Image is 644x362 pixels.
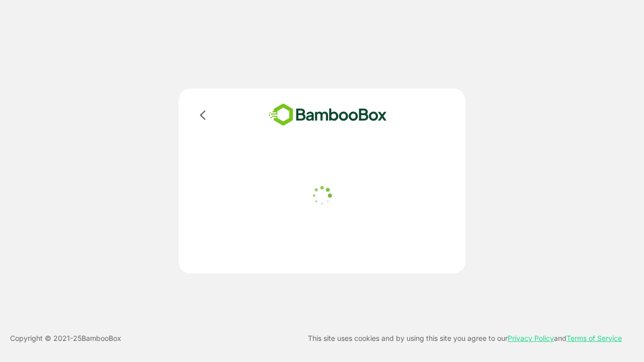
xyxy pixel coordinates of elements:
p: This site uses cookies and by using this site you agree to our and [308,332,622,344]
a: Terms of Service [567,334,622,342]
a: Privacy Policy [508,334,554,342]
img: bamboobox [254,101,401,129]
img: loader [309,183,335,208]
p: Copyright © 2021- 25 BambooBox [10,332,121,344]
